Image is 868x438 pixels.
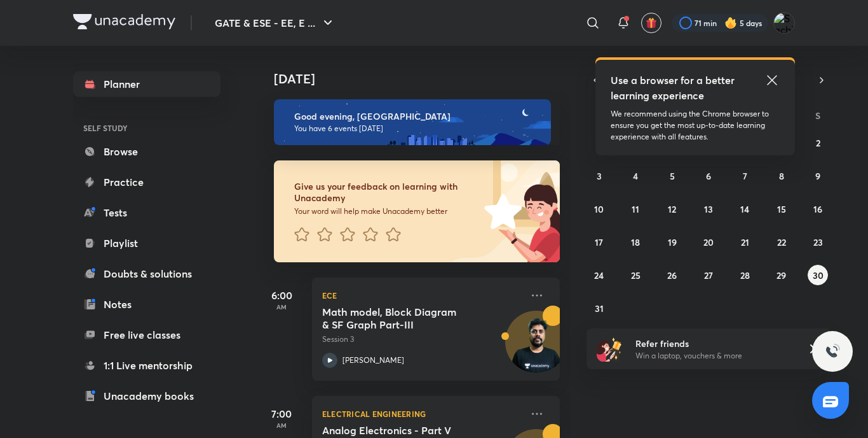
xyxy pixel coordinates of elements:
[706,170,711,182] abbr: August 6, 2025
[595,302,604,314] abbr: August 31, 2025
[73,14,175,29] img: Company Logo
[724,17,737,29] img: streak
[698,166,719,186] button: August 6, 2025
[698,199,719,219] button: August 13, 2025
[735,232,755,252] button: August 21, 2025
[625,265,646,285] button: August 25, 2025
[662,232,682,252] button: August 19, 2025
[589,265,609,285] button: August 24, 2025
[773,12,795,34] img: Sachin Sonkar
[668,203,676,215] abbr: August 12, 2025
[597,336,622,362] img: referral
[771,265,792,285] button: August 29, 2025
[808,265,828,285] button: August 30, 2025
[779,170,784,182] abbr: August 8, 2025
[595,236,603,248] abbr: August 17, 2025
[698,265,719,285] button: August 27, 2025
[73,383,220,409] a: Unacademy books
[322,306,480,331] h5: Math model, Block Diagram & SF Graph Part-III
[73,261,220,286] a: Doubts & solutions
[635,337,792,350] h6: Refer friends
[777,236,786,248] abbr: August 22, 2025
[735,265,755,285] button: August 28, 2025
[207,10,343,36] button: GATE & ESE - EE, E ...
[294,111,539,122] h6: Good evening, [GEOGRAPHIC_DATA]
[73,292,220,317] a: Notes
[594,269,604,281] abbr: August 24, 2025
[808,232,828,252] button: August 23, 2025
[256,288,307,303] h5: 6:00
[631,236,640,248] abbr: August 18, 2025
[597,170,602,182] abbr: August 3, 2025
[73,139,220,164] a: Browse
[506,318,567,379] img: Avatar
[274,71,573,87] h4: [DATE]
[771,232,792,252] button: August 22, 2025
[294,206,480,216] p: Your word will help make Unacademy better
[813,269,824,281] abbr: August 30, 2025
[342,355,404,366] p: [PERSON_NAME]
[256,421,307,429] p: AM
[632,203,639,215] abbr: August 11, 2025
[322,424,480,437] h5: Analog Electronics - Part V
[662,166,682,186] button: August 5, 2025
[256,406,307,421] h5: 7:00
[73,200,220,225] a: Tests
[441,160,560,262] img: feedback_image
[73,353,220,378] a: 1:1 Live mentorship
[813,236,823,248] abbr: August 23, 2025
[668,236,677,248] abbr: August 19, 2025
[589,232,609,252] button: August 17, 2025
[808,199,828,219] button: August 16, 2025
[808,166,828,186] button: August 9, 2025
[703,236,714,248] abbr: August 20, 2025
[813,203,822,215] abbr: August 16, 2025
[611,73,737,103] h5: Use a browser for a better learning experience
[735,199,755,219] button: August 14, 2025
[646,17,657,29] img: avatar
[704,269,713,281] abbr: August 27, 2025
[73,169,220,195] a: Practice
[662,265,682,285] button: August 26, 2025
[633,170,638,182] abbr: August 4, 2025
[662,199,682,219] button: August 12, 2025
[322,406,522,421] p: Electrical Engineering
[704,203,713,215] abbr: August 13, 2025
[808,132,828,153] button: August 2, 2025
[631,269,641,281] abbr: August 25, 2025
[740,203,749,215] abbr: August 14, 2025
[641,13,661,33] button: avatar
[667,269,677,281] abbr: August 26, 2025
[825,344,840,359] img: ttu
[294,181,480,204] h6: Give us your feedback on learning with Unacademy
[589,298,609,318] button: August 31, 2025
[625,199,646,219] button: August 11, 2025
[771,166,792,186] button: August 8, 2025
[73,117,220,139] h6: SELF STUDY
[816,137,820,149] abbr: August 2, 2025
[635,350,792,362] p: Win a laptop, vouchers & more
[73,14,175,32] a: Company Logo
[322,334,522,345] p: Session 3
[670,170,675,182] abbr: August 5, 2025
[776,269,786,281] abbr: August 29, 2025
[815,170,820,182] abbr: August 9, 2025
[274,99,551,145] img: evening
[256,303,307,311] p: AM
[611,108,780,143] p: We recommend using the Chrome browser to ensure you get the most up-to-date learning experience w...
[625,232,646,252] button: August 18, 2025
[594,203,604,215] abbr: August 10, 2025
[777,203,786,215] abbr: August 15, 2025
[740,269,750,281] abbr: August 28, 2025
[73,71,220,97] a: Planner
[73,322,220,348] a: Free live classes
[625,166,646,186] button: August 4, 2025
[735,166,755,186] button: August 7, 2025
[294,124,539,134] p: You have 6 events [DATE]
[741,236,749,248] abbr: August 21, 2025
[589,166,609,186] button: August 3, 2025
[589,199,609,219] button: August 10, 2025
[771,199,792,219] button: August 15, 2025
[743,170,747,182] abbr: August 7, 2025
[698,232,719,252] button: August 20, 2025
